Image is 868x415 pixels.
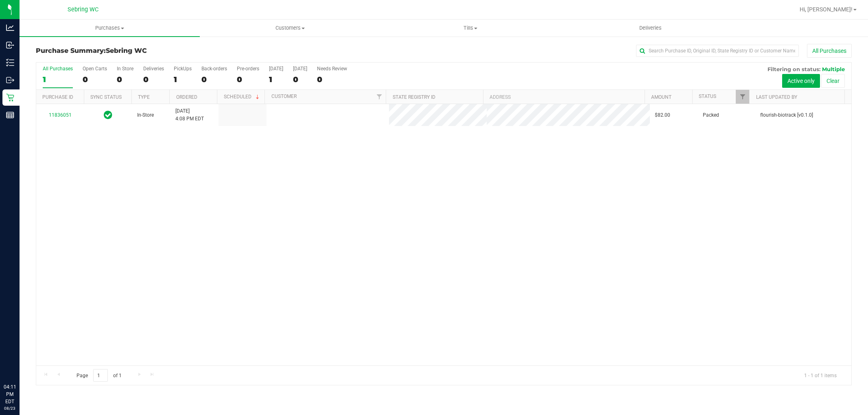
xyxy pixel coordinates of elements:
div: 1 [269,75,283,84]
div: Needs Review [317,66,347,72]
span: Filtering on status: [767,66,820,72]
span: Deliveries [628,24,673,32]
a: Status [699,93,716,99]
span: Sebring WC [106,47,147,54]
input: Search Purchase ID, Original ID, State Registry ID or Customer Name... [636,45,799,57]
div: Pre-orders [237,66,259,72]
a: Deliveries [560,20,741,37]
th: Address [483,90,645,104]
p: 08/23 [4,405,16,411]
a: Customers [200,20,380,37]
div: Back-orders [201,66,227,72]
span: Sebring WC [68,6,98,13]
button: Active only [782,74,820,88]
inline-svg: Retail [6,93,14,102]
div: PickUps [174,66,192,72]
div: 0 [201,75,227,84]
span: 1 - 1 of 1 items [798,369,843,381]
inline-svg: Analytics [6,24,14,32]
a: Customer [271,93,297,99]
a: Filter [736,90,749,104]
div: 0 [317,75,347,84]
span: flourish-biotrack [v0.1.0] [760,111,813,119]
span: Hi, [PERSON_NAME]! [800,6,853,13]
a: Last Updated By [756,94,797,100]
div: 1 [43,75,73,84]
a: Sync Status [90,94,122,100]
iframe: Resource center [8,350,33,374]
a: 11836051 [49,112,72,118]
div: All Purchases [43,66,73,72]
div: [DATE] [293,66,307,72]
div: In Store [117,66,133,72]
div: [DATE] [269,66,283,72]
iframe: Resource center unread badge [24,349,34,359]
span: Purchases [20,24,200,32]
span: In-Store [137,111,154,119]
button: All Purchases [807,44,852,58]
div: Open Carts [83,66,107,72]
div: 0 [293,75,307,84]
inline-svg: Outbound [6,76,14,84]
a: Ordered [176,94,197,100]
div: 0 [143,75,164,84]
span: Customers [200,24,380,32]
button: Clear [821,74,845,88]
inline-svg: Reports [6,111,14,119]
p: 04:11 PM EDT [4,383,16,405]
span: Tills [380,24,560,32]
inline-svg: Inventory [6,59,14,67]
div: 0 [237,75,259,84]
a: Type [138,94,150,100]
a: State Registry ID [393,94,435,100]
h3: Purchase Summary: [36,47,308,54]
span: In Sync [104,109,112,121]
a: Purchases [20,20,200,37]
div: 0 [83,75,107,84]
a: Tills [380,20,560,37]
span: Multiple [822,66,845,72]
div: Deliveries [143,66,164,72]
span: $82.00 [655,111,670,119]
input: 1 [93,369,108,382]
a: Filter [372,90,386,104]
div: 0 [117,75,133,84]
a: Amount [651,94,671,100]
a: Scheduled [224,94,261,100]
div: 1 [174,75,192,84]
inline-svg: Inbound [6,41,14,49]
span: Packed [703,111,719,119]
span: Page of 1 [70,369,128,382]
a: Purchase ID [42,94,73,100]
span: [DATE] 4:08 PM EDT [175,107,204,123]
